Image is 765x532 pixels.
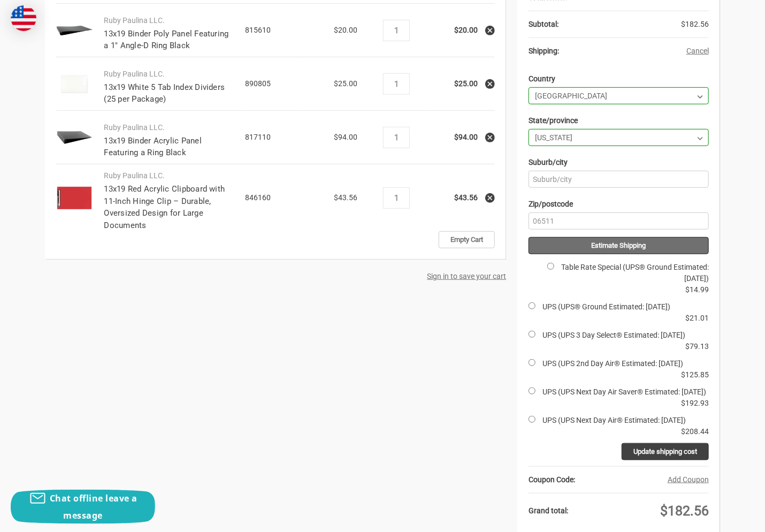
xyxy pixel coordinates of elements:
img: 13x19 Binder Acrylic Panel Featuring a Ring Black [56,119,93,156]
span: 890805 [245,79,271,88]
strong: Grand total: [529,506,568,515]
span: $182.56 [681,20,709,28]
label: Table Rate Special (UPS® Ground Estimated: [DATE]) [561,263,709,283]
button: Chat offline leave a message [11,490,155,524]
a: 13x19 White 5 Tab Index Dividers (25 per Package) [104,82,225,104]
label: $21.01 [685,314,709,322]
a: 13x19 Red Acrylic Clipboard with 11-Inch Hinge Clip – Durable, Oversized Design for Large Documents [104,184,225,230]
label: $208.44 [681,427,709,436]
strong: $25.00 [454,79,478,88]
p: Ruby Paulina LLC. [104,170,233,181]
a: Sign in to save your cart [427,272,506,280]
label: $125.85 [681,370,709,379]
img: 13x19 Clipboard Acrylic Panel Featuring an 11" Hinge Clip Red [56,180,93,216]
span: $20.00 [334,26,357,34]
img: 13x19 White 5 Tab Index Dividers (25 per Package) [56,66,93,102]
span: $25.00 [334,79,357,88]
input: Suburb/city [529,171,709,188]
p: Ruby Paulina LLC. [104,122,233,133]
a: Empty Cart [439,231,495,248]
label: State/province [529,112,578,129]
strong: Subtotal: [529,20,559,28]
span: 846160 [245,193,271,202]
label: UPS (UPS Next Day Air Saver® Estimated: [DATE]) [542,387,706,396]
label: UPS (UPS 2nd Day Air® Estimated: [DATE]) [542,359,683,368]
label: UPS (UPS Next Day Air® Estimated: [DATE]) [542,416,686,424]
p: Ruby Paulina LLC. [104,15,233,26]
label: $14.99 [685,285,709,294]
a: 13x19 Binder Poly Panel Featuring a 1" Angle-D Ring Black [104,29,228,51]
p: Ruby Paulina LLC. [104,69,233,80]
button: Cancel [686,45,709,57]
input: Zip/postcode [529,212,709,230]
span: 815610 [245,26,271,34]
strong: Coupon Code: [529,475,575,484]
label: Zip/postcode [529,195,573,212]
strong: Shipping: [529,47,559,55]
label: $192.93 [681,399,709,407]
label: UPS (UPS® Ground Estimated: [DATE]) [542,302,670,311]
input: Update shipping cost [622,443,709,460]
img: duty and tax information for United States [11,5,36,31]
img: 13x19 Binder Poly Panel Featuring a 1" Angle-D Ring Black [56,12,93,49]
span: 817110 [245,133,271,141]
a: 13x19 Binder Acrylic Panel Featuring a Ring Black [104,136,202,158]
span: $43.56 [334,193,357,202]
strong: $94.00 [454,133,478,141]
button: Estimate Shipping [529,237,709,254]
span: $94.00 [334,133,357,141]
label: UPS (UPS 3 Day Select® Estimated: [DATE]) [542,331,685,339]
strong: $43.56 [454,193,478,202]
span: $182.56 [660,503,709,519]
label: Suburb/city [529,154,568,171]
button: Add Coupon [668,474,709,485]
strong: $20.00 [454,26,478,34]
label: $79.13 [685,342,709,351]
span: Chat offline leave a message [50,492,137,521]
label: Country [529,70,555,87]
